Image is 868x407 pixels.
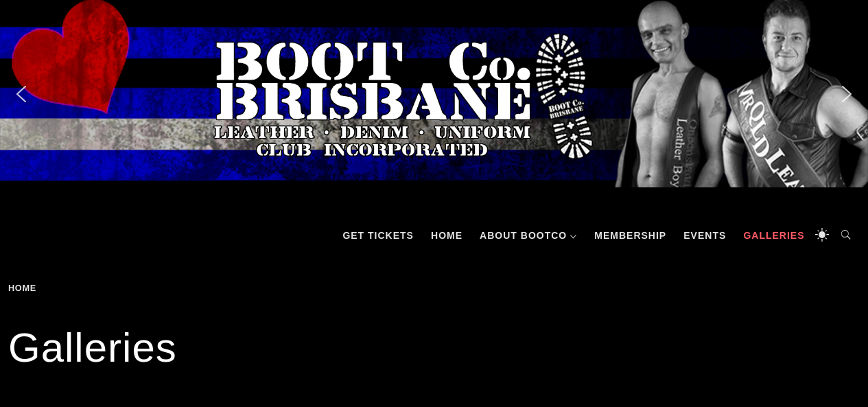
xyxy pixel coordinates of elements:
[677,215,733,256] a: Events
[424,215,469,256] a: Home
[587,215,673,256] a: Membership
[736,215,811,256] a: Galleries
[836,83,858,105] img: next arrow
[8,283,41,293] a: Home
[10,83,32,105] img: previous arrow
[336,215,421,256] a: GET TICKETS
[8,321,860,375] h1: Galleries
[473,215,584,256] a: About BootCo
[8,283,115,293] div: Breadcrumbs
